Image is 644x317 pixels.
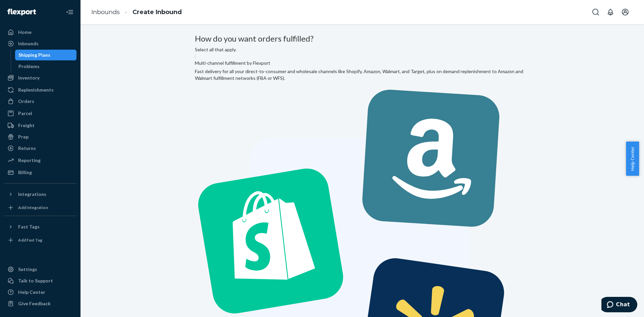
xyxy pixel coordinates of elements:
a: Settings [4,264,76,275]
div: Home [18,29,32,36]
div: Inventory [18,74,40,81]
div: Help Center [18,289,45,296]
label: Multi-channel fulfillment by Flexport [195,60,270,66]
a: Add Fast Tag [4,235,76,246]
a: Parcel [4,108,76,119]
button: Open notifications [604,5,617,19]
div: Add Integration [18,205,48,210]
div: Add Fast Tag [18,237,42,243]
a: Prep [4,131,76,142]
div: Parcel [18,110,32,117]
a: Help Center [4,287,76,298]
a: Inbounds [91,8,120,16]
a: Freight [4,120,76,131]
div: Prep [18,134,29,140]
a: Replenishments [4,85,76,95]
button: Open account menu [619,5,632,19]
div: Replenishments [18,87,54,93]
a: Inbounds [4,38,76,49]
div: Settings [18,266,37,273]
div: Problems [18,63,40,70]
button: Close Navigation [63,5,76,19]
div: Freight [18,122,35,129]
div: Reporting [18,157,41,164]
iframe: Opens a widget where you can chat to one of our agents [601,297,637,314]
button: Open Search Box [589,5,602,19]
button: Help Center [626,142,639,176]
div: Shipping Plans [18,52,50,58]
button: Talk to Support [4,275,76,286]
div: Fast Tags [18,223,40,230]
div: Returns [18,145,36,152]
a: Inventory [4,72,76,83]
a: Returns [4,143,76,154]
a: Home [4,27,76,38]
button: Integrations [4,189,76,200]
a: Shipping Plans [15,50,77,60]
button: Fast Tags [4,221,76,232]
a: Problems [15,61,77,72]
h3: How do you want orders fulfilled? [195,34,530,43]
div: Talk to Support [18,277,53,284]
div: Select all that apply. [195,46,530,53]
div: Fast delivery for all your direct-to-consumer and wholesale channels like Shopify, Amazon, Walmar... [195,68,530,82]
a: Billing [4,167,76,178]
div: Orders [18,98,34,105]
a: Orders [4,96,76,107]
a: Create Inbound [132,8,182,16]
img: Flexport logo [7,9,36,15]
ol: breadcrumbs [86,2,187,22]
button: Give Feedback [4,298,76,309]
div: Integrations [18,191,46,198]
div: Give Feedback [18,300,51,307]
div: Billing [18,169,32,176]
div: Inbounds [18,40,39,47]
a: Reporting [4,155,76,166]
a: Add Integration [4,202,76,213]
